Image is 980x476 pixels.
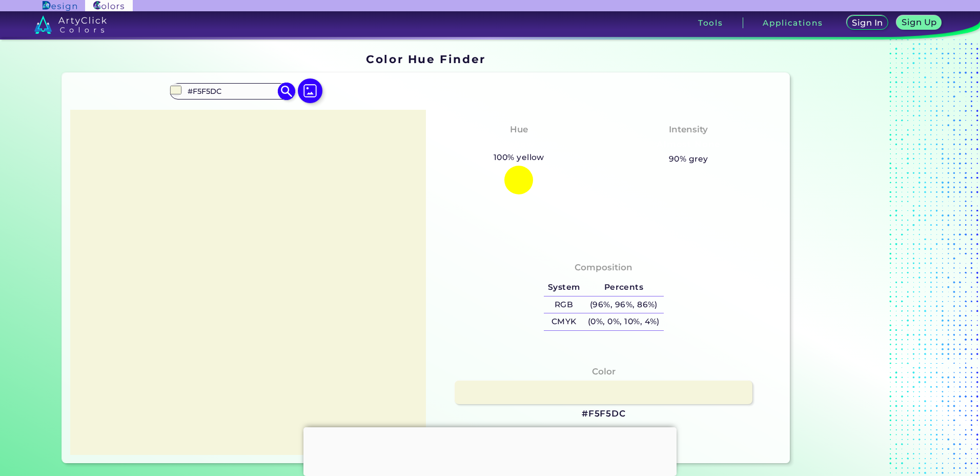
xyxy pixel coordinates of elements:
h5: RGB [544,296,584,313]
img: icon search [278,83,296,101]
h5: Percents [584,279,663,296]
img: logo_artyclick_colors_white.svg [34,15,107,34]
h1: Color Hue Finder [366,51,485,67]
h5: Sign Up [903,18,935,26]
h5: (96%, 96%, 86%) [584,296,663,313]
img: ArtyClick Design logo [43,1,77,11]
h3: #F5F5DC [582,408,626,420]
h3: Almost None [652,138,725,151]
img: icon picture [298,78,322,103]
h5: 90% grey [669,152,708,166]
h5: Sign In [853,19,882,27]
h4: Color [592,364,616,379]
h4: Composition [575,260,632,275]
h3: Tools [698,19,723,27]
a: Sign In [849,16,887,29]
h5: System [544,279,584,296]
input: type color.. [184,84,279,98]
h4: Hue [510,122,528,137]
h5: CMYK [544,313,584,330]
iframe: Advertisement [794,49,922,467]
h3: Applications [763,19,823,27]
iframe: Advertisement [303,427,677,473]
a: Sign Up [899,16,940,29]
h5: 100% yellow [489,151,548,164]
h3: Yellow [499,138,539,151]
h5: (0%, 0%, 10%, 4%) [584,313,663,330]
h4: Intensity [669,122,708,137]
